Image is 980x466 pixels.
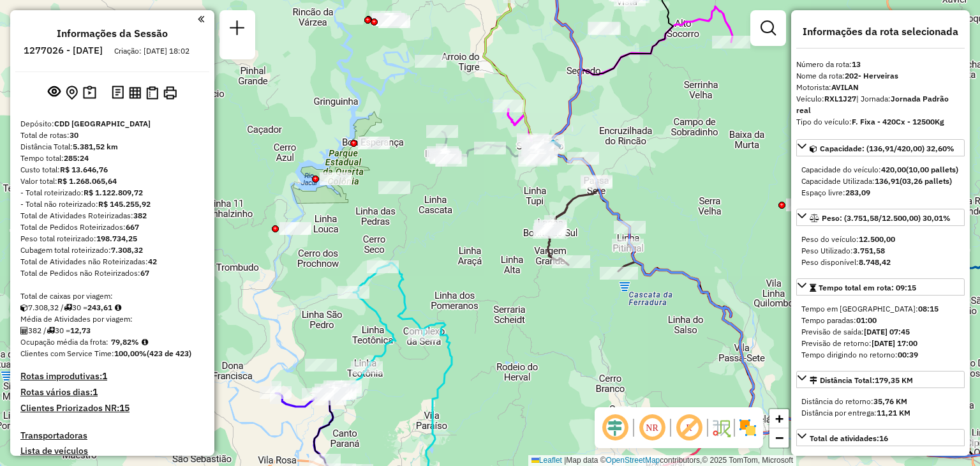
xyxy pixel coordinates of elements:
strong: 24 [861,455,870,464]
div: - Total roteirizado: [20,187,204,199]
strong: F. Fixa - 420Cx - 12500Kg [852,117,944,126]
div: 382 / 30 = [20,325,204,336]
h4: Informações da Sessão [57,27,168,40]
div: Capacidade Utilizada: [801,176,960,187]
span: Ocupação média da frota: [20,337,108,347]
em: Média calculada utilizando a maior ocupação (%Peso ou %Cubagem) de cada rota da sessão. Rotas cro... [142,338,148,346]
img: Exibir/Ocultar setores [738,417,758,438]
button: Painel de Sugestão [80,83,99,103]
strong: 35,76 KM [873,396,907,406]
span: Clientes com Service Time: [20,349,114,358]
div: 7.308,32 / 30 = [20,302,204,313]
div: Distância Total: [20,141,204,153]
span: Exibir rótulo [674,412,704,443]
span: Capacidade: (136,91/420,00) 32,60% [820,144,954,153]
h4: Informações da rota selecionada [796,26,965,38]
h4: Transportadoras [20,430,204,441]
strong: 30 [70,130,78,140]
a: Total de atividades:16 [796,429,965,446]
div: Peso Utilizado: [801,245,960,257]
strong: 08:15 [918,304,939,313]
strong: 100,00% [114,349,147,358]
i: Total de Atividades [20,327,28,334]
strong: R$ 145.255,92 [98,199,151,209]
div: Distância do retorno: [801,396,960,407]
strong: R$ 1.268.065,64 [57,176,117,186]
div: Peso: (3.751,58/12.500,00) 30,01% [796,229,965,273]
strong: (03,26 pallets) [900,176,952,186]
strong: AVILAN [831,82,859,92]
strong: 79,82% [111,337,139,347]
a: Clique aqui para minimizar o painel [198,11,204,26]
button: Visualizar relatório de Roteirização [126,84,144,101]
strong: 13 [852,59,861,69]
h4: Lista de veículos [20,446,204,456]
div: Média de Atividades por viagem: [20,313,204,325]
strong: R$ 13.646,76 [60,165,108,174]
div: Espaço livre: [801,187,960,199]
strong: CDD [GEOGRAPHIC_DATA] [54,119,151,128]
h4: Clientes Priorizados NR: [20,403,204,414]
span: Total de atividades: [810,433,888,443]
strong: (10,00 pallets) [906,165,958,174]
strong: 382 [133,211,147,220]
strong: 5.381,52 km [73,142,118,151]
div: Nome da rota: [796,70,965,82]
strong: 202- Herveiras [845,71,898,80]
div: Map data © contributors,© 2025 TomTom, Microsoft [528,455,796,466]
a: Leaflet [531,456,562,465]
strong: R$ 1.122.809,72 [84,188,143,197]
strong: 1 [102,370,107,382]
button: Imprimir Rotas [161,84,179,102]
strong: 12.500,00 [859,234,895,244]
strong: 283,09 [845,188,870,197]
div: Tempo dirigindo no retorno: [801,349,960,361]
div: Atividade não roteirizada - CANCHA DE BOCHA OLIV [378,181,410,194]
div: Depósito: [20,118,204,130]
strong: 8.748,42 [859,257,891,267]
strong: 1 [93,386,98,398]
i: Meta Caixas/viagem: 227,95 Diferença: 15,66 [115,304,121,312]
div: Atividade não roteirizada - MAIRA MUNDT [320,172,352,185]
strong: 198.734,25 [96,234,137,243]
a: Zoom out [769,428,789,447]
a: Exibir filtros [755,15,781,41]
div: Tipo do veículo: [796,116,965,128]
a: Tempo total em rota: 09:15 [796,278,965,296]
a: Zoom in [769,409,789,428]
div: Atividade não roteirizada - NILTON LUIZ HAAS [415,55,447,68]
div: Total de caixas por viagem: [20,290,204,302]
div: Atividade não roteirizada - SERGIO MARCOS PADILH [786,199,818,211]
div: Tempo total em rota: 09:15 [796,298,965,366]
strong: 42 [148,257,157,266]
strong: RXL1J27 [824,94,856,103]
i: Total de rotas [64,304,72,312]
i: Total de rotas [47,327,55,334]
strong: 136,91 [875,176,900,186]
strong: 67 [140,268,149,278]
div: Criação: [DATE] 18:02 [109,45,195,57]
strong: 285:24 [64,153,89,163]
strong: 00:39 [898,350,918,359]
strong: 01:00 [856,315,877,325]
span: | Jornada: [796,94,949,115]
button: Logs desbloquear sessão [109,83,126,103]
strong: [DATE] 17:00 [872,338,917,348]
i: Cubagem total roteirizado [20,304,28,312]
div: Total de Pedidos não Roteirizados: [20,267,204,279]
span: Tempo total em rota: 09:15 [819,283,916,292]
div: Tempo paradas: [801,315,960,326]
h4: Rotas vários dias: [20,387,204,398]
div: Valor total: [20,176,204,187]
div: Atividade não roteirizada - SABRINA TUCHTENHAGEN [279,222,311,235]
div: Veículo: [796,93,965,116]
a: Capacidade: (136,91/420,00) 32,60% [796,139,965,156]
a: Distância Total:179,35 KM [796,371,965,388]
span: + [775,410,783,426]
div: Custo total: [20,164,204,176]
div: Total de Atividades Roteirizadas: [20,210,204,222]
h6: 1277026 - [DATE] [24,45,103,56]
span: Peso do veículo: [801,234,895,244]
strong: 11,21 KM [877,408,910,417]
strong: (423 de 423) [147,349,191,358]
